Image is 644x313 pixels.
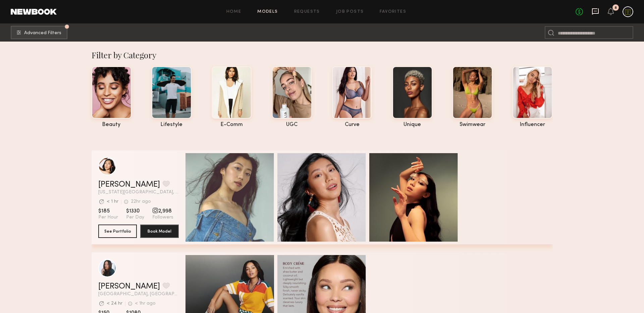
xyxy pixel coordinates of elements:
div: Filter by Category [92,50,553,60]
button: See Portfolio [98,225,137,238]
div: beauty [92,122,131,128]
a: Home [226,10,241,14]
button: Advanced Filters [11,26,67,39]
div: 8 [614,6,617,10]
div: e-comm [212,122,252,128]
div: swimwear [452,122,492,128]
div: influencer [513,122,552,128]
a: Job Posts [336,10,364,14]
div: < 1 hr [107,199,118,204]
div: curve [332,122,372,128]
span: Per Day [126,214,144,221]
span: Followers [152,214,173,221]
span: [US_STATE][GEOGRAPHIC_DATA], [GEOGRAPHIC_DATA] [98,190,179,195]
span: [GEOGRAPHIC_DATA], [GEOGRAPHIC_DATA] [98,292,179,297]
div: lifestyle [152,122,192,128]
a: Favorites [380,10,406,14]
span: Per Hour [98,214,118,221]
a: Models [257,10,278,14]
div: unique [392,122,432,128]
span: Advanced Filters [24,31,61,36]
div: < 1hr ago [135,301,156,306]
div: < 24 hr [107,301,122,306]
span: $185 [98,208,118,214]
span: 2,998 [152,208,173,214]
button: Book Model [140,225,179,238]
a: Requests [294,10,320,14]
a: [PERSON_NAME] [98,283,160,291]
span: $1330 [126,208,144,214]
div: 22hr ago [131,199,151,204]
div: UGC [272,122,312,128]
a: [PERSON_NAME] [98,181,160,189]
